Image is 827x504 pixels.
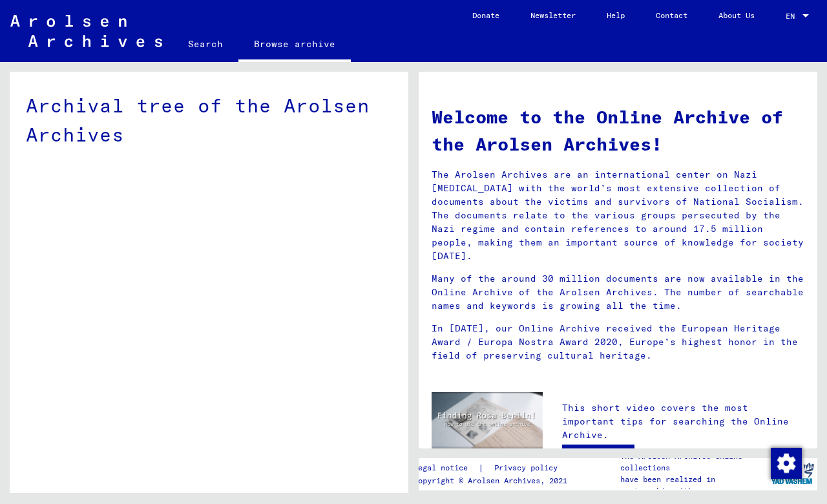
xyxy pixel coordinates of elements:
[432,168,804,263] p: The Arolsen Archives are an international center on Nazi [MEDICAL_DATA] with the world’s most ext...
[26,91,392,149] div: Archival tree of the Arolsen Archives
[413,461,478,475] a: Legal notice
[771,448,802,479] img: Change consent
[484,461,573,475] a: Privacy policy
[768,457,817,490] img: yv_logo.png
[786,12,800,21] span: EN
[432,272,804,313] p: Many of the around 30 million documents are now available in the Online Archive of the Arolsen Ar...
[620,474,768,497] p: have been realized in partnership with
[562,445,634,470] a: Open video
[413,475,573,487] p: Copyright © Arolsen Archives, 2021
[238,28,351,62] a: Browse archive
[432,392,543,453] img: video.jpg
[432,322,804,362] p: In [DATE], our Online Archive received the European Heritage Award / Europa Nostra Award 2020, Eu...
[620,450,768,474] p: The Arolsen Archives online collections
[413,461,573,475] div: |
[562,401,804,442] p: This short video covers the most important tips for searching the Online Archive.
[432,103,804,158] h1: Welcome to the Online Archive of the Arolsen Archives!
[10,15,162,47] img: Arolsen_neg.svg
[173,28,238,59] a: Search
